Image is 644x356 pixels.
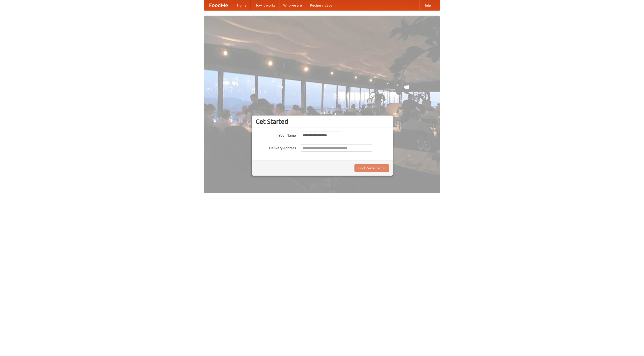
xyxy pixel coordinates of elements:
a: Home [233,0,251,10]
a: Who we are [279,0,306,10]
a: Help [419,0,435,10]
label: Delivery Address [256,144,296,150]
button: Find Restaurants! [354,164,389,172]
a: FoodMe [204,0,233,10]
label: Your Name [256,132,296,138]
a: Recipe videos [306,0,336,10]
a: How it works [251,0,279,10]
h3: Get Started [256,118,389,125]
